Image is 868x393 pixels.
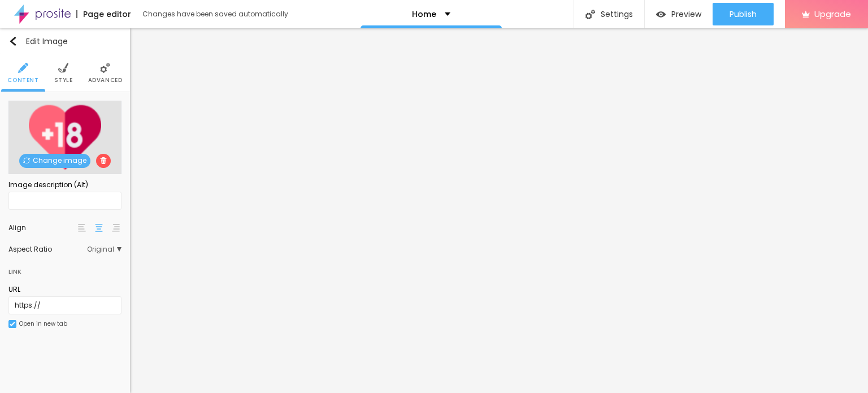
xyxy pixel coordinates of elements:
span: Advanced [88,77,123,83]
img: Icone [23,157,30,164]
span: Original [87,246,121,253]
img: Icone [585,10,595,19]
img: Icone [58,63,68,73]
div: Link [8,265,21,278]
button: Preview [645,3,713,25]
img: paragraph-left-align.svg [78,224,86,232]
span: Publish [730,10,757,19]
div: URL [8,284,121,295]
img: Icone [10,321,15,327]
img: Icone [18,63,28,73]
div: Changes have been saved automatically [142,11,288,18]
span: Preview [671,10,701,19]
span: Upgrade [814,9,851,19]
p: Home [412,10,436,18]
span: Content [7,77,38,83]
img: paragraph-right-align.svg [112,224,120,232]
img: paragraph-center-align.svg [95,224,103,232]
iframe: Editor [130,28,868,393]
div: Aspect Ratio [8,246,87,253]
div: Link [8,258,121,279]
img: view-1.svg [656,10,666,19]
img: Icone [100,157,107,164]
span: Change image [19,154,90,168]
div: Open in new tab [19,321,67,327]
div: Align [8,224,76,231]
span: Style [54,77,73,83]
button: Publish [713,3,774,25]
img: Icone [100,63,110,73]
img: Icone [8,37,18,46]
div: Page editor [76,10,131,18]
div: Image description (Alt) [8,180,121,190]
div: Edit Image [8,37,68,46]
